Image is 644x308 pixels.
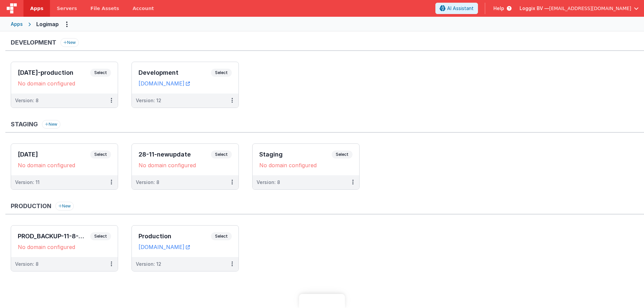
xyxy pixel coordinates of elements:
div: No domain configured [18,80,111,87]
h3: Development [11,39,56,46]
span: File Assets [91,5,119,12]
h3: Production [11,203,51,209]
div: Version: 11 [15,179,40,186]
span: Select [211,232,232,240]
button: AI Assistant [435,3,478,14]
h3: [DATE]-production [18,69,90,76]
h3: [DATE] [18,151,90,158]
span: Servers [57,5,77,12]
h3: 28-11-newupdate [139,151,211,158]
a: [DOMAIN_NAME] [139,80,190,87]
h3: Staging [259,151,332,158]
div: No domain configured [18,244,111,250]
div: Version: 8 [15,97,39,104]
span: Apps [30,5,43,12]
span: Select [211,69,232,77]
div: Version: 8 [15,261,39,267]
div: No domain configured [139,162,232,169]
div: No domain configured [18,162,111,169]
div: Version: 12 [136,261,161,267]
button: Loggix BV — [EMAIL_ADDRESS][DOMAIN_NAME] [520,5,639,12]
button: Options [61,19,72,29]
span: Select [90,232,111,240]
h3: Production [139,233,211,240]
iframe: Marker.io feedback button [299,294,345,308]
div: Version: 8 [257,179,280,186]
button: New [60,38,79,47]
span: AI Assistant [447,5,474,12]
h3: Development [139,69,211,76]
div: Logimap [36,20,59,28]
span: Help [493,5,504,12]
div: No domain configured [259,162,353,169]
a: [DOMAIN_NAME] [139,244,190,250]
span: [EMAIL_ADDRESS][DOMAIN_NAME] [549,5,631,12]
button: New [55,202,74,210]
span: Select [90,69,111,77]
span: Select [211,150,232,159]
span: Loggix BV — [520,5,549,12]
button: New [42,120,60,129]
div: Version: 12 [136,97,161,104]
h3: Staging [11,121,38,128]
span: Select [332,150,353,159]
h3: PROD_BACKUP-11-8-2025 [18,233,90,240]
div: Apps [11,21,23,27]
div: Version: 8 [136,179,159,186]
span: Select [90,150,111,159]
